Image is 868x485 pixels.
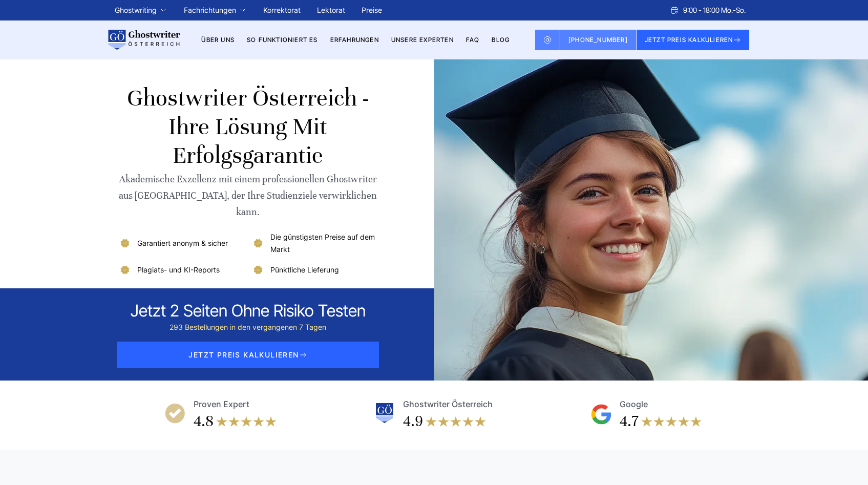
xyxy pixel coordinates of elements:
h1: Ghostwriter Österreich - Ihre Lösung mit Erfolgsgarantie [119,84,377,170]
span: [PHONE_NUMBER] [568,36,628,44]
a: So funktioniert es [247,36,318,44]
div: Ghostwriter Österreich [403,397,493,411]
a: Erfahrungen [330,36,379,44]
img: Email [543,36,552,44]
div: Akademische Exzellenz mit einem professionellen Ghostwriter aus [GEOGRAPHIC_DATA], der Ihre Studi... [119,171,377,220]
li: Die günstigsten Preise auf dem Markt [252,231,377,256]
a: Unsere Experten [391,36,454,44]
img: stars [216,411,277,432]
img: logo wirschreiben [107,30,180,50]
a: BLOG [492,36,510,44]
img: Garantiert anonym & sicher [119,237,131,249]
img: Proven Expert [165,403,185,424]
span: JETZT PREIS KALKULIEREN [117,342,379,368]
a: Ghostwriting [115,4,157,16]
img: Die günstigsten Preise auf dem Markt [252,237,264,249]
div: Google [620,397,648,411]
img: stars [641,411,702,432]
a: FAQ [466,36,480,44]
a: [PHONE_NUMBER] [560,30,637,50]
img: Pünktliche Lieferung [252,264,264,276]
a: Lektorat [317,6,345,14]
img: Google Reviews [591,404,611,425]
a: Fachrichtungen [184,4,236,16]
img: Ghostwriter [374,403,395,424]
div: Jetzt 2 seiten ohne risiko testen [131,301,366,321]
li: Garantiert anonym & sicher [119,231,244,256]
div: Proven Expert [194,397,249,411]
img: stars [425,411,486,432]
span: 9:00 - 18:00 Mo.-So. [683,4,746,16]
img: Schedule [670,6,679,14]
div: 293 Bestellungen in den vergangenen 7 Tagen [131,321,366,333]
a: Korrektorat [263,6,301,14]
a: Preise [362,6,382,14]
div: 4.9 [403,411,423,432]
button: JETZT PREIS KALKULIEREN [637,30,750,50]
div: 4.7 [620,411,639,432]
a: Über uns [201,36,235,44]
img: Plagiats- und KI-Reports [119,264,131,276]
div: 4.8 [194,411,214,432]
li: Plagiats- und KI-Reports [119,264,244,276]
li: Pünktliche Lieferung [252,264,377,276]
